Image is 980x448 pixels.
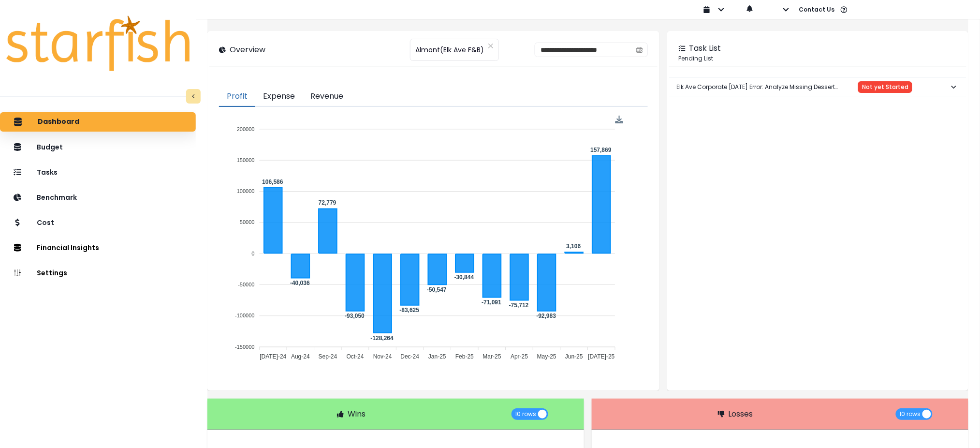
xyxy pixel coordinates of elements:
tspan: Aug-24 [292,353,310,360]
span: 10 rows [515,408,537,420]
button: Expense [255,87,303,107]
svg: close [488,43,494,49]
tspan: -50000 [238,282,255,287]
p: Task List [689,43,721,54]
p: Pending List [679,54,957,63]
tspan: 100000 [237,188,255,194]
tspan: May-25 [538,353,557,360]
tspan: Sep-24 [319,353,337,360]
span: 10 rows [900,408,921,420]
p: Elk Ave Corporate [DATE] Error: Analyze Missing Dessert Category [677,75,858,99]
tspan: Feb-25 [456,353,474,360]
tspan: Mar-25 [483,353,501,360]
tspan: Jan-25 [429,353,447,360]
p: Losses [729,408,753,420]
tspan: 50000 [240,220,255,225]
tspan: [DATE]-24 [260,353,287,360]
button: Profit [219,87,255,107]
tspan: Oct-24 [347,353,364,360]
p: Benchmark [37,194,77,202]
svg: calendar [636,46,643,53]
tspan: 200000 [237,126,255,132]
tspan: Apr-25 [511,353,528,360]
tspan: Jun-25 [566,353,584,360]
button: Clear [488,41,494,51]
button: Elk Ave Corporate [DATE] Error: Analyze Missing Dessert CategoryNot yet Started [669,77,966,97]
p: Overview [230,44,265,56]
span: Not yet Started [862,84,908,90]
tspan: 0 [252,251,255,256]
tspan: [DATE]-25 [588,353,615,360]
span: Almont(Elk Ave F&B) [415,40,484,60]
tspan: -100000 [235,313,255,319]
tspan: 150000 [237,157,255,163]
img: Download Profit [615,116,624,124]
tspan: -150000 [235,344,255,350]
p: Wins [348,408,366,420]
p: Budget [37,143,63,151]
p: Cost [37,219,54,227]
div: Menu [615,116,624,124]
tspan: Dec-24 [401,353,420,360]
button: Revenue [303,87,351,107]
p: Dashboard [38,118,79,126]
p: Tasks [37,168,58,177]
tspan: Nov-24 [373,353,392,360]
